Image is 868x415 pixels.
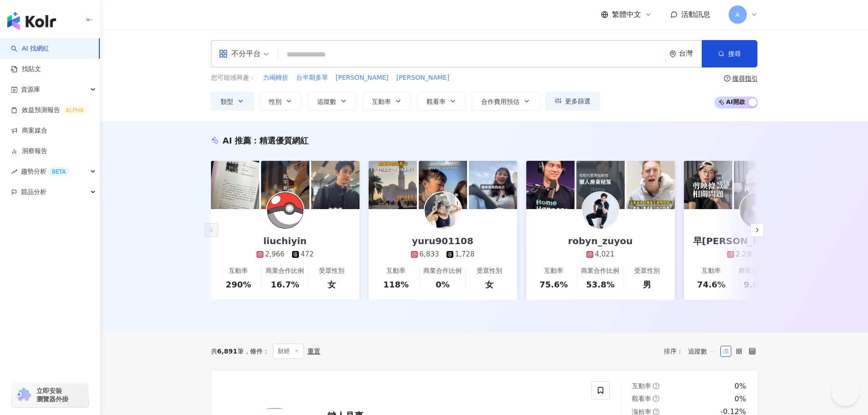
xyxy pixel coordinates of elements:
img: post-image [261,161,309,209]
span: 條件 ： [244,348,269,355]
div: 2,966 [265,250,285,259]
div: 商業合作比例 [423,266,462,276]
span: 財經 [273,343,304,359]
div: 6,833 [420,250,439,259]
img: logo [7,12,56,30]
span: 台半期多單 [296,73,328,82]
span: question-circle [653,383,659,389]
a: 效益預測報告ALPHA [11,106,87,115]
img: post-image [576,161,625,209]
span: 合作費用預估 [481,98,519,105]
span: 追蹤數 [317,98,336,105]
div: 商業合作比例 [739,266,777,276]
button: 更多篩選 [545,92,600,110]
div: 1,728 [455,250,475,259]
img: KOL Avatar [740,192,776,229]
button: 觀看率 [417,92,466,110]
div: 女 [328,279,336,290]
div: 0% [734,381,746,391]
img: post-image [627,161,675,209]
div: 4,021 [595,250,615,259]
div: 互動率 [544,266,563,276]
div: 互動率 [229,266,248,276]
div: 搜尋指引 [732,75,758,82]
div: 商業合作比例 [581,266,619,276]
div: 0% [436,279,450,290]
img: KOL Avatar [267,192,303,229]
span: [PERSON_NAME] [336,73,389,82]
button: 追蹤數 [308,92,357,110]
div: 男 [643,279,651,290]
a: robyn_zuyou4,021互動率75.6%商業合作比例53.8%受眾性別男 [526,209,675,300]
img: post-image [684,161,732,209]
button: 互動率 [362,92,411,110]
span: 更多篩選 [565,97,591,105]
button: [PERSON_NAME] [335,73,389,83]
span: 您可能感興趣： [211,73,256,82]
span: 追蹤數 [688,344,715,359]
button: 合作費用預估 [472,92,540,110]
span: 力竭轉折 [263,73,288,82]
span: 性別 [269,98,282,105]
span: 立即安裝 瀏覽器外掛 [36,387,68,403]
span: rise [11,169,17,175]
button: [PERSON_NAME] [396,73,450,83]
div: robyn_zuyou [559,235,642,247]
span: A [735,10,740,20]
div: 商業合作比例 [266,266,304,276]
span: question-circle [724,75,730,82]
div: 受眾性別 [319,266,344,276]
img: post-image [311,161,360,209]
div: 互動率 [702,266,721,276]
button: 類型 [211,92,254,110]
div: 0% [734,394,746,404]
div: 290% [226,279,251,290]
img: post-image [734,161,782,209]
button: 台半期多單 [296,73,329,83]
button: 搜尋 [702,40,757,67]
span: 趨勢分析 [21,161,69,182]
span: question-circle [653,395,659,402]
img: post-image [419,161,467,209]
div: 74.6% [697,279,725,290]
div: liuchiyin [254,235,316,247]
img: KOL Avatar [425,192,461,229]
div: 早[PERSON_NAME]｜創作者的創業筆記 [684,235,832,247]
span: question-circle [653,409,659,415]
a: yuru9011086,8331,728互動率118%商業合作比例0%受眾性別女 [369,209,517,300]
div: 不分平台 [219,46,261,61]
img: post-image [211,161,259,209]
span: 精選優質網紅 [259,136,308,145]
iframe: Help Scout Beacon - Open [832,379,859,406]
div: 受眾性別 [477,266,502,276]
span: 繁體中文 [612,10,641,20]
span: 互動率 [632,382,651,389]
a: 找貼文 [11,65,41,74]
button: 性別 [259,92,302,110]
img: chrome extension [15,388,32,402]
span: 資源庫 [21,79,40,100]
div: BETA [48,167,69,176]
img: post-image [369,161,417,209]
a: 商案媒合 [11,126,47,135]
span: [PERSON_NAME] [396,73,449,82]
span: 競品分析 [21,182,46,202]
span: 6,891 [217,348,237,355]
div: 排序： [664,344,720,359]
div: AI 推薦 ： [223,135,309,146]
span: 搜尋 [728,50,741,57]
span: appstore [219,49,228,58]
div: 9.09% [744,279,772,290]
img: KOL Avatar [582,192,619,229]
span: 互動率 [372,98,391,105]
div: yuru901108 [403,235,483,247]
span: 活動訊息 [681,10,710,19]
div: 16.7% [271,279,299,290]
div: 75.6% [539,279,568,290]
button: 力竭轉折 [262,73,289,83]
a: 洞察報告 [11,147,47,156]
a: liuchiyin2,966472互動率290%商業合作比例16.7%受眾性別女 [211,209,360,300]
a: searchAI 找網紅 [11,44,49,53]
div: 受眾性別 [634,266,660,276]
div: 472 [301,250,314,259]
